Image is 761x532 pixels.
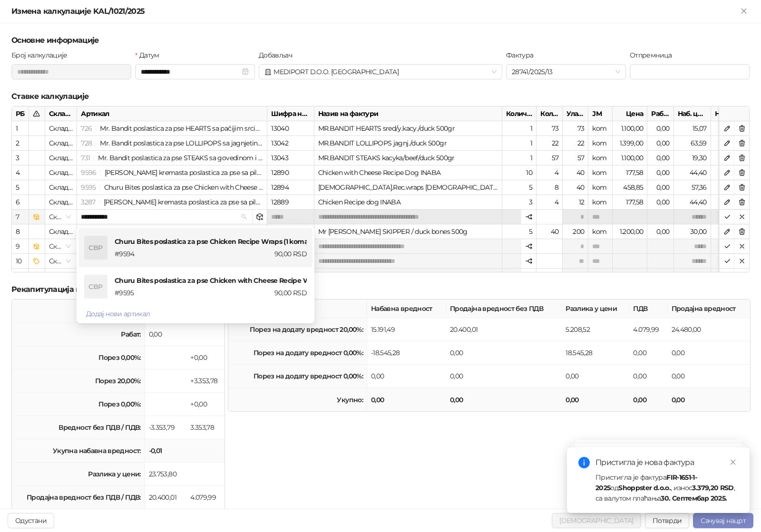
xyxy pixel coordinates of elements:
td: Порез 0,00%: [12,393,145,416]
td: 0,00 [629,388,667,411]
div: 11 [16,271,25,281]
div: 73 [537,121,563,136]
div: 12890 [267,165,314,180]
button: [DEMOGRAPHIC_DATA] [552,513,641,528]
div: MR.BANDIT LOLLIPOPS jagnj./duck 500gr [314,136,502,151]
th: Разлика у цени [562,300,629,318]
div: Шифра на фактури [267,106,314,121]
span: Складиште [49,239,73,253]
div: 13136 [267,224,314,239]
td: 20.400,01 [145,486,186,509]
span: Churu Bites poslastica za pse Chicken Recipe Wraps (1 komad) [115,237,318,246]
button: Сачувај нацрт [693,513,753,528]
td: +0,00 [186,346,224,369]
strong: Shoppster d.o.o. [618,484,671,492]
div: CBP [84,236,107,259]
div: 1.775,80 [711,165,754,180]
td: Продајна вредност без ПДВ / ПДВ: [12,486,145,509]
td: 0,00 [629,365,667,388]
strong: 3.379,20 RSD [692,484,733,492]
span: Складиште [49,210,73,224]
td: 0,00 [367,388,446,411]
td: -0,01 [145,439,186,463]
span: 728 [81,139,92,147]
td: Порез на додату вредност 0,00%: [228,341,367,365]
span: Churu Bites poslastica za pse Chicken with Cheese Recipe Wraps (1 komad) [115,276,360,285]
div: 22 [537,136,563,151]
div: 12894 [267,180,314,195]
div: 13043 [267,151,314,165]
div: Складиште [45,224,77,239]
div: Кол. у пак. [537,106,563,121]
div: 6.000,00 [711,224,754,239]
th: Продајна вредност [668,300,750,318]
div: Назив на фактури [314,106,502,121]
div: 44,40 [674,165,711,180]
input: Отпремница [630,64,750,79]
div: 4 [537,195,563,210]
div: Улазна кол. [563,106,588,121]
strong: 30. Септембар 2025. [661,494,727,503]
div: Mr [PERSON_NAME] SKIPPER / duck bones 500g [314,224,502,239]
td: 0,00 [367,365,446,388]
div: Складиште [45,106,77,121]
td: Вредност без ПДВ / ПДВ: [12,416,145,439]
div: 57,36 [674,180,711,195]
div: Количина [502,106,537,121]
div: 5 [502,180,537,195]
td: Порез на додату вредност 0,00%: [228,365,367,388]
div: 5 [16,182,25,193]
td: 0,00 [446,388,562,411]
td: -18.545,28 [367,341,446,365]
div: kom [588,180,612,195]
div: 1 [502,151,537,165]
td: 0,00 [446,341,562,365]
div: 1.399,00 [711,136,754,151]
div: 0,00 [647,165,673,180]
td: 0,00 [446,365,562,388]
div: Складиште [45,165,77,180]
td: +0,00 [186,393,224,416]
button: Додај нови артикал [78,306,157,321]
th: ПДВ [629,300,667,318]
div: 22 [563,136,588,151]
div: Рабат % [647,106,673,121]
div: 10 [16,256,25,266]
div: 177,58 [613,195,648,210]
div: 3 [16,153,25,163]
th: Продајна вредност без ПДВ [446,300,562,318]
div: 1.399,00 [613,136,648,151]
div: 1 [502,136,537,151]
div: 2 [16,138,25,148]
div: kom [588,165,612,180]
div: 10 [502,165,537,180]
div: 12889 [267,195,314,210]
div: Складиште [45,136,77,151]
div: 13040 [267,121,314,136]
span: 726 [81,124,92,133]
div: 4 [537,165,563,180]
span: 9595 | Churu Bites poslastica za pse Chicken with Cheese Recipe Wraps (1 komad) [81,183,332,192]
td: 18.545,28 [562,341,629,365]
div: 3 [502,195,537,210]
td: 0,00 [668,388,750,411]
div: Chicken Recipe dog INABA [314,195,502,210]
div: Измена калкулације KAL/1021/2025 [11,6,738,17]
td: 4.079,99 [186,486,224,509]
div: 8 [16,226,25,237]
div: Цена [613,106,648,121]
div: 8 [537,180,563,195]
div: kom [588,121,612,136]
td: Рабат: [12,323,145,346]
div: Пристигла је нова фактура [595,457,738,468]
td: 0,00 [145,323,186,346]
span: 3287 [81,198,95,206]
td: -3.353,79 [145,416,186,439]
div: 73 [563,121,588,136]
label: Добављач [259,50,298,60]
input: Датум [141,67,240,77]
div: ЈМ [588,106,612,121]
div: 40 [537,224,563,239]
div: kom [588,136,612,151]
td: 0,00 [562,388,629,411]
